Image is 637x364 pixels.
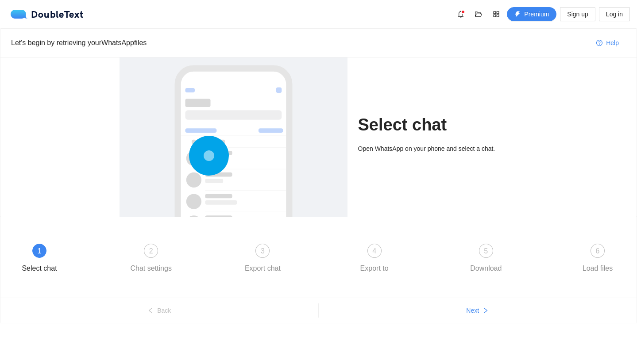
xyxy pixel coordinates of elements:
div: 3Export chat [237,244,348,276]
span: thunderbolt [514,11,521,18]
img: logo [11,10,31,19]
button: question-circleHelp [589,36,626,50]
div: Export to [360,261,389,276]
div: 1Select chat [14,244,125,276]
button: Nextright [319,303,637,318]
div: 4Export to [349,244,460,276]
button: bell [454,7,468,21]
div: Download [470,261,502,276]
div: Export chat [245,261,281,276]
div: 6Load files [572,244,623,276]
button: Log in [599,7,630,21]
span: question-circle [596,40,602,47]
span: Sign up [567,9,588,19]
h1: Select chat [358,115,518,135]
span: bell [454,11,467,18]
span: 2 [149,247,153,255]
button: leftBack [0,303,318,318]
span: right [483,307,489,314]
button: appstore [489,7,503,21]
div: Let's begin by retrieving your WhatsApp files [11,37,589,48]
div: 2Chat settings [125,244,237,276]
span: 5 [484,247,488,255]
button: Sign up [560,7,595,21]
span: Premium [524,9,549,19]
span: appstore [490,11,503,18]
button: thunderboltPremium [507,7,556,21]
a: logoDoubleText [11,10,84,19]
div: DoubleText [11,10,84,19]
span: Help [606,38,619,48]
div: Chat settings [131,261,172,276]
span: Next [466,306,479,315]
span: 4 [372,247,376,255]
span: Log in [606,9,623,19]
span: 6 [596,247,600,255]
div: Load files [583,261,613,276]
div: 5Download [460,244,572,276]
div: Select chat [22,261,57,276]
span: folder-open [472,11,485,18]
span: 3 [261,247,265,255]
div: Open WhatsApp on your phone and select a chat. [358,144,518,153]
span: 1 [38,247,42,255]
button: folder-open [471,7,486,21]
